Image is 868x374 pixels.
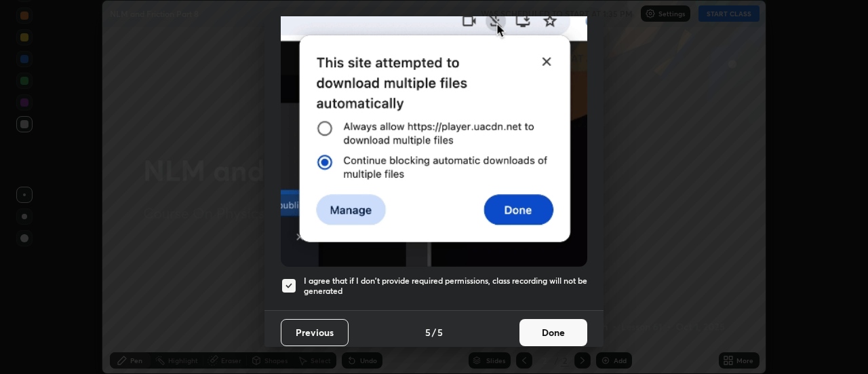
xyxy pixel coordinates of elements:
h5: I agree that if I don't provide required permissions, class recording will not be generated [304,276,587,297]
button: Done [519,319,587,346]
h4: 5 [425,325,431,339]
h4: / [432,325,436,339]
h4: 5 [437,325,443,339]
button: Previous [281,319,349,346]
